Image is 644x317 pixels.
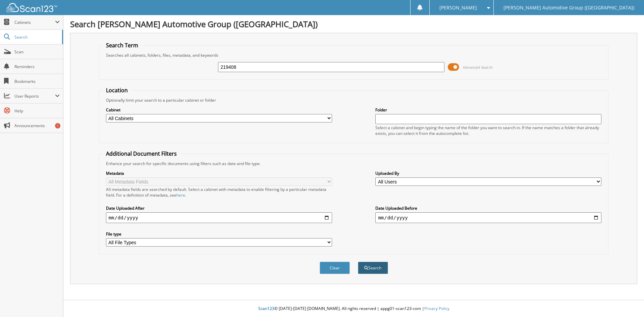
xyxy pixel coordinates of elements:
label: Uploaded By [375,170,601,176]
button: Search [358,262,388,274]
label: Metadata [106,170,332,176]
label: Date Uploaded Before [375,205,601,211]
div: © [DATE]-[DATE] [DOMAIN_NAME]. All rights reserved | appg01-scan123-com | [63,301,644,317]
div: Optionally limit your search to a particular cabinet or folder [103,97,605,103]
span: Bookmarks [14,78,60,84]
span: Cabinets [14,19,55,25]
span: Reminders [14,64,60,69]
span: Scan123 [258,306,274,311]
a: here [176,192,185,198]
label: Cabinet [106,107,332,113]
span: Scan [14,49,60,55]
label: Date Uploaded After [106,205,332,211]
a: Privacy Policy [424,306,449,311]
div: Select a cabinet and begin typing the name of the folder you want to search in. If the name match... [375,125,601,136]
span: [PERSON_NAME] [439,6,477,10]
div: All metadata fields are searched by default. Select a cabinet with metadata to enable filtering b... [106,187,332,198]
img: scan123-logo-white.svg [7,3,57,12]
span: Search [14,34,59,40]
legend: Additional Document Filters [103,150,180,157]
span: Help [14,108,60,114]
div: Searches all cabinets, folders, files, metadata, and keywords [103,52,605,58]
button: Clear [320,262,350,274]
span: Advanced Search [463,65,493,70]
input: end [375,212,601,223]
label: File type [106,231,332,237]
h1: Search [PERSON_NAME] Automotive Group ([GEOGRAPHIC_DATA]) [70,18,637,30]
span: User Reports [14,93,55,99]
span: [PERSON_NAME] Automotive Group ([GEOGRAPHIC_DATA]) [503,6,634,10]
div: Enhance your search for specific documents using filters such as date and file type. [103,161,605,166]
legend: Search Term [103,42,142,49]
legend: Location [103,87,131,94]
div: 1 [55,123,60,128]
input: start [106,212,332,223]
span: Announcements [14,123,60,128]
label: Folder [375,107,601,113]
